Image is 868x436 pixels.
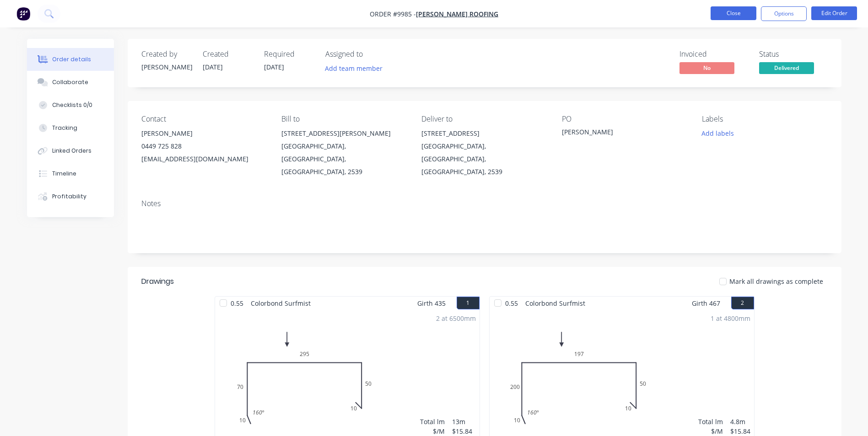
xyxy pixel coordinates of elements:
[501,297,522,310] span: 0.55
[711,6,756,20] button: Close
[420,417,445,426] div: Total lm
[698,417,723,426] div: Total lm
[811,6,857,20] button: Edit Order
[698,426,723,436] div: $/M
[27,139,114,162] button: Linked Orders
[281,115,407,123] div: Bill to
[729,276,823,286] span: Mark all drawings as complete
[281,127,407,178] div: [STREET_ADDRESS][PERSON_NAME][GEOGRAPHIC_DATA], [GEOGRAPHIC_DATA], [GEOGRAPHIC_DATA], 2539
[320,62,387,74] button: Add team member
[421,127,547,178] div: [STREET_ADDRESS][GEOGRAPHIC_DATA], [GEOGRAPHIC_DATA], [GEOGRAPHIC_DATA], 2539
[679,50,748,58] div: Invoiced
[761,6,807,21] button: Options
[759,62,814,74] span: Delivered
[203,50,253,58] div: Created
[16,7,30,21] img: Factory
[562,115,687,123] div: PO
[562,127,676,140] div: [PERSON_NAME]
[27,48,114,71] button: Order details
[679,62,734,74] span: No
[52,101,92,109] div: Checklists 0/0
[27,94,114,117] button: Checklists 0/0
[264,63,284,71] span: [DATE]
[711,314,750,323] div: 1 at 4800mm
[421,140,547,178] div: [GEOGRAPHIC_DATA], [GEOGRAPHIC_DATA], [GEOGRAPHIC_DATA], 2539
[27,185,114,208] button: Profitability
[141,115,267,123] div: Contact
[421,115,547,123] div: Deliver to
[281,140,407,178] div: [GEOGRAPHIC_DATA], [GEOGRAPHIC_DATA], [GEOGRAPHIC_DATA], 2539
[247,297,314,310] span: Colorbond Surfmist
[417,297,446,310] span: Girth 435
[141,127,267,140] div: [PERSON_NAME]
[141,62,192,72] div: [PERSON_NAME]
[457,297,480,309] button: 1
[452,426,476,436] div: $15.84
[697,127,739,139] button: Add labels
[702,115,827,123] div: Labels
[203,63,223,71] span: [DATE]
[416,10,498,18] a: [PERSON_NAME] Roofing
[325,50,417,58] div: Assigned to
[52,147,92,155] div: Linked Orders
[325,62,388,74] button: Add team member
[370,10,416,18] span: Order #9985 -
[692,297,720,310] span: Girth 467
[264,50,314,58] div: Required
[730,417,750,426] div: 4.8m
[759,62,814,76] button: Delivered
[52,55,91,64] div: Order details
[52,192,86,201] div: Profitability
[52,124,77,132] div: Tracking
[141,50,192,58] div: Created by
[452,417,476,426] div: 13m
[27,71,114,94] button: Collaborate
[730,426,750,436] div: $15.84
[522,297,589,310] span: Colorbond Surfmist
[27,162,114,185] button: Timeline
[420,426,445,436] div: $/M
[141,153,267,165] div: [EMAIL_ADDRESS][DOMAIN_NAME]
[759,50,828,58] div: Status
[421,127,547,140] div: [STREET_ADDRESS]
[141,199,828,208] div: Notes
[52,170,76,178] div: Timeline
[141,127,267,165] div: [PERSON_NAME]0449 725 828[EMAIL_ADDRESS][DOMAIN_NAME]
[27,117,114,139] button: Tracking
[281,127,407,140] div: [STREET_ADDRESS][PERSON_NAME]
[141,140,267,153] div: 0449 725 828
[52,78,88,86] div: Collaborate
[731,297,754,309] button: 2
[141,276,174,287] div: Drawings
[436,314,476,323] div: 2 at 6500mm
[227,297,247,310] span: 0.55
